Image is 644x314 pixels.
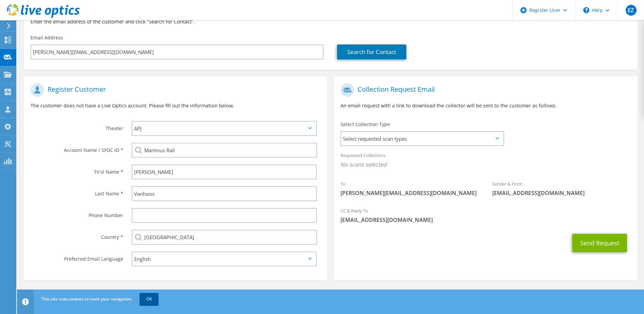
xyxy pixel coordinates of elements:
label: Account Name / SFDC ID * [31,143,123,154]
p: The customer does not have a Live Optics account. Please fill out the information below. [31,102,320,109]
span: No scans selected [341,161,630,168]
a: OK [140,293,159,305]
label: Theater [31,121,123,132]
div: To [334,177,485,200]
label: Country * [31,230,123,241]
div: Requested Collections [334,148,637,173]
label: Email Address [31,34,63,41]
h3: Enter the email address of the customer and click “Search for Contact”. [31,18,630,25]
span: Select requested scan types [341,132,503,145]
label: Last Name * [31,186,123,197]
label: Phone Number [31,208,123,219]
span: [EMAIL_ADDRESS][DOMAIN_NAME] [492,189,630,197]
label: Preferred Email Language [31,251,123,262]
span: [PERSON_NAME][EMAIL_ADDRESS][DOMAIN_NAME] [341,189,479,197]
div: Sender & From [485,177,637,200]
span: [EMAIL_ADDRESS][DOMAIN_NAME] [341,216,630,224]
button: Send Request [572,234,627,252]
h1: Collection Request Email [341,83,627,97]
label: Select Collection Type [341,121,390,128]
div: CC & Reply To [334,204,637,227]
label: First Name * [31,164,123,175]
span: This site uses cookies to track your navigation. [41,296,132,302]
span: EZ [626,5,637,16]
p: An email request with a link to download the collector will be sent to the customer as follows. [341,102,630,109]
a: Search for Contact [337,45,406,59]
svg: \n [583,7,589,13]
h1: Register Customer [31,83,317,97]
